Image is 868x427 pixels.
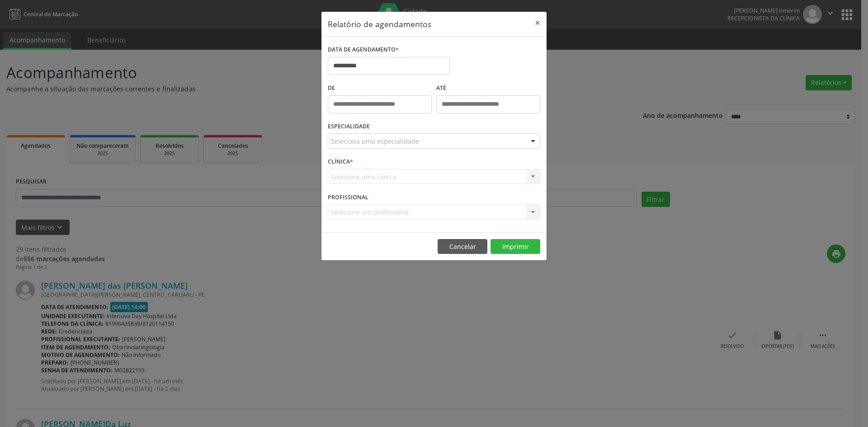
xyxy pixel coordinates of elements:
label: DATA DE AGENDAMENTO [328,43,399,57]
label: CLÍNICA [328,155,353,169]
h5: Relatório de agendamentos [328,18,431,30]
label: De [328,81,432,95]
button: Imprimir [491,239,540,254]
label: PROFISSIONAL [328,190,368,204]
button: Cancelar [438,239,487,254]
button: Close [528,12,547,34]
label: ATÉ [436,81,540,95]
span: Seleciona uma especialidade [331,136,419,146]
label: ESPECIALIDADE [328,120,370,134]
